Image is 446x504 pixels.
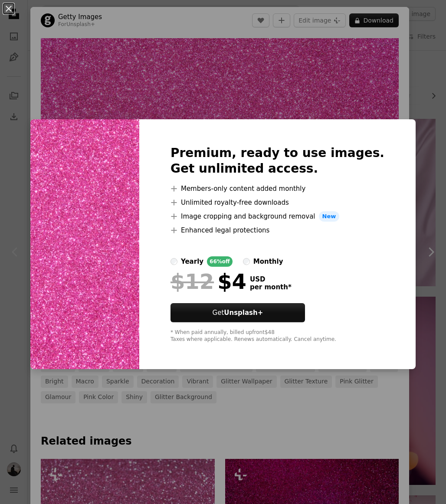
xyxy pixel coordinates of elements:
[253,256,283,267] div: monthly
[171,270,214,293] span: $12
[250,275,292,283] span: USD
[171,225,384,236] li: Enhanced legal protections
[319,211,340,222] span: New
[171,197,384,208] li: Unlimited royalty-free downloads
[171,145,384,177] h2: Premium, ready to use images. Get unlimited access.
[171,329,384,343] div: * When paid annually, billed upfront $48 Taxes where applicable. Renews automatically. Cancel any...
[171,303,305,322] a: GetUnsplash+
[30,119,139,369] img: premium_photo-1733353291950-b61e1786b34d
[181,256,203,267] div: yearly
[171,270,246,293] div: $4
[250,283,292,291] span: per month *
[171,211,384,222] li: Image cropping and background removal
[243,258,250,265] input: monthly
[171,183,384,194] li: Members-only content added monthly
[224,309,263,317] strong: Unsplash+
[171,258,177,265] input: yearly66%off
[207,256,233,267] div: 66% off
